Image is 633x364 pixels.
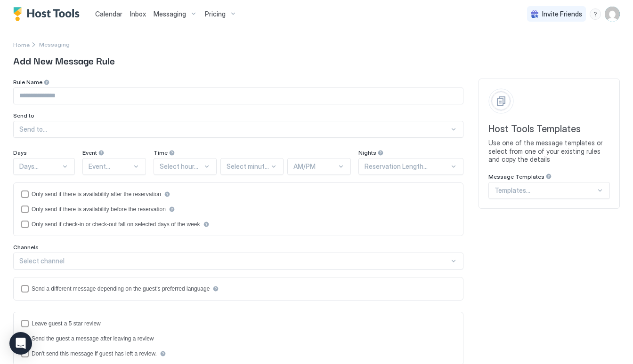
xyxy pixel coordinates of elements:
[32,221,200,228] div: Only send if check-in or check-out fall on selected days of the week
[32,350,157,357] div: Don't send this message if guest has left a review.
[358,149,376,156] span: Nights
[32,191,161,198] div: Only send if there is availability after the reservation
[32,285,210,292] div: Send a different message depending on the guest's preferred language
[19,257,449,265] div: Select channel
[95,10,122,18] span: Calendar
[21,190,455,198] div: afterReservation
[32,320,101,327] div: Leave guest a 5 star review
[13,149,27,156] span: Days
[13,244,39,251] span: Channels
[82,149,97,156] span: Event
[39,41,70,48] span: Messaging
[95,9,122,19] a: Calendar
[130,10,146,18] span: Inbox
[590,8,601,20] div: menu
[21,206,455,213] div: beforeReservation
[13,40,30,49] a: Home
[21,285,455,293] div: languagesEnabled
[154,149,168,156] span: Time
[13,112,34,119] span: Send to
[13,53,620,67] span: Add New Message Rule
[488,173,544,180] span: Message Templates
[130,9,146,19] a: Inbox
[14,88,463,104] input: Input Field
[13,79,42,86] span: Rule Name
[13,40,30,49] div: Breadcrumb
[13,7,84,21] a: Host Tools Logo
[21,335,455,342] div: sendMessageAfterLeavingReview
[488,139,610,164] span: Use one of the message templates or select from one of your existing rules and copy the details
[154,10,186,18] span: Messaging
[32,335,154,342] div: Send the guest a message after leaving a review
[205,10,226,18] span: Pricing
[32,206,166,213] div: Only send if there is availability before the reservation
[21,350,455,357] div: disableMessageAfterReview
[9,332,32,355] div: Open Intercom Messenger
[605,7,620,22] div: User profile
[542,10,582,18] span: Invite Friends
[21,320,455,327] div: reviewEnabled
[488,123,610,135] span: Host Tools Templates
[293,162,336,171] div: AM/PM
[39,41,70,48] div: Breadcrumb
[21,221,455,228] div: isLimited
[13,41,30,48] span: Home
